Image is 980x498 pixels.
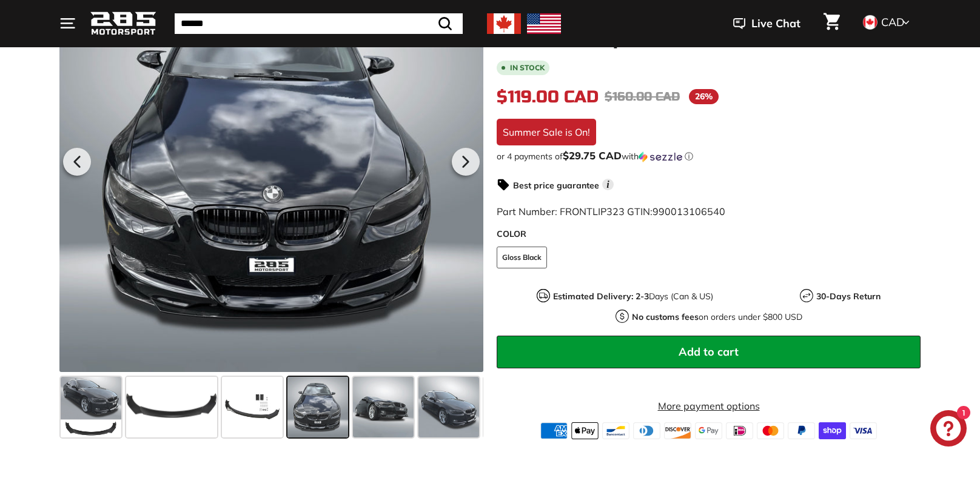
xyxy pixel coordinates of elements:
[639,151,682,162] img: Sezzle
[605,89,680,104] span: $160.00 CAD
[497,119,596,145] div: Summer Sale is On!
[563,149,622,162] span: $29.75 CAD
[689,89,719,104] span: 26%
[553,290,713,303] p: Days (Can & US)
[571,422,599,439] img: apple_pay
[497,399,921,413] a: More payment options
[679,345,739,359] span: Add to cart
[497,228,921,241] label: COLOR
[632,311,699,322] strong: No customs fees
[653,205,725,217] span: 990013106540
[757,422,784,439] img: master
[881,15,904,29] span: CAD
[175,13,463,34] input: Search
[751,16,800,32] span: Live Chat
[788,422,815,439] img: paypal
[633,422,660,439] img: diners_club
[497,205,725,217] span: Part Number: FRONTLIP323 GTIN:
[664,422,691,439] img: discover
[90,10,156,38] img: Logo_285_Motorsport_areodynamics_components
[497,87,599,107] span: $119.00 CAD
[497,12,921,50] h1: Front Lip Splitter - [DATE]-[DATE] BMW 3 Series & M3 E92 Coupe
[602,179,614,190] span: i
[513,180,599,191] strong: Best price guarantee
[816,291,881,302] strong: 30-Days Return
[497,150,921,162] div: or 4 payments of with
[816,3,847,44] a: Cart
[540,422,568,439] img: american_express
[497,336,921,368] button: Add to cart
[819,422,846,439] img: shopify_pay
[850,422,877,439] img: visa
[602,422,629,439] img: bancontact
[726,422,753,439] img: ideal
[510,64,545,71] b: In stock
[553,291,649,302] strong: Estimated Delivery: 2-3
[927,410,970,450] inbox-online-store-chat: Shopify online store chat
[695,422,722,439] img: google_pay
[632,311,802,324] p: on orders under $800 USD
[717,8,816,39] button: Live Chat
[497,150,921,162] div: or 4 payments of$29.75 CADwithSezzle Click to learn more about Sezzle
